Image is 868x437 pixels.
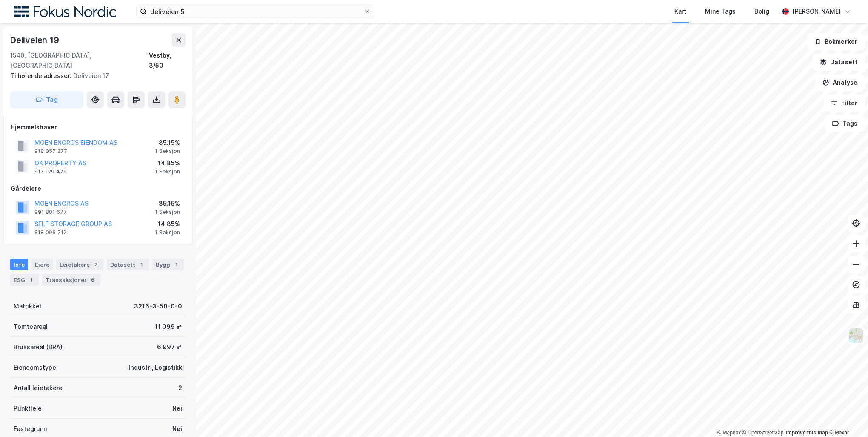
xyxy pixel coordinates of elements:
div: Tomteareal [14,322,48,332]
div: 991 801 677 [34,209,67,216]
span: Tilhørende adresser: [10,72,73,79]
img: Z [848,328,864,344]
button: Tags [825,115,865,132]
div: 6 [89,276,97,284]
div: Datasett [107,259,149,270]
div: Eiendomstype [14,362,56,373]
button: Filter [824,95,865,112]
div: Deliveien 19 [10,33,61,47]
div: 14.85% [155,158,180,168]
div: 917 129 479 [34,168,67,175]
div: Hjemmelshaver [11,122,185,132]
div: Industri, Logistikk [128,362,182,373]
div: 6 997 ㎡ [157,342,182,352]
div: Vestby, 3/50 [149,50,186,71]
div: 3216-3-50-0-0 [134,301,182,311]
div: 1 Seksjon [155,229,180,236]
div: Bolig [754,6,769,17]
button: Analyse [815,74,865,91]
div: Bruksareal (BRA) [14,342,63,352]
img: fokus-nordic-logo.8a93422641609758e4ac.png [14,6,116,17]
div: Transaksjoner [42,274,100,286]
button: Bokmerker [807,33,865,50]
div: 11 099 ㎡ [155,322,182,332]
div: Deliveien 17 [10,71,179,81]
div: Nei [172,424,182,434]
a: OpenStreetMap [742,430,784,436]
div: 2 [178,383,182,393]
button: Tag [10,91,83,108]
div: Nei [172,403,182,414]
div: Antall leietakere [14,383,63,393]
div: [PERSON_NAME] [792,6,841,17]
div: Kontrollprogram for chat [825,396,868,437]
div: 1 [172,260,180,269]
div: Matrikkel [14,301,41,311]
div: 918 057 277 [34,148,67,155]
div: Leietakere [56,259,103,270]
div: 85.15% [155,198,180,209]
div: 818 096 712 [34,229,66,236]
a: Mapbox [717,430,741,436]
div: Kart [674,6,686,17]
div: Gårdeiere [11,184,185,194]
div: ESG [10,274,39,286]
div: 1 [27,276,35,284]
div: 1540, [GEOGRAPHIC_DATA], [GEOGRAPHIC_DATA] [10,50,149,71]
iframe: Chat Widget [825,396,868,437]
button: Datasett [813,54,865,71]
div: 1 Seksjon [155,168,180,175]
div: Bygg [152,259,184,270]
div: 2 [91,260,100,269]
input: Søk på adresse, matrikkel, gårdeiere, leietakere eller personer [147,5,364,18]
div: Info [10,259,28,270]
div: 1 Seksjon [155,148,180,155]
div: Mine Tags [705,6,736,17]
div: 14.85% [155,219,180,229]
a: Improve this map [786,430,828,436]
div: Festegrunn [14,424,47,434]
div: 1 [137,260,146,269]
div: Eiere [31,259,53,270]
div: 85.15% [155,138,180,148]
div: 1 Seksjon [155,209,180,216]
div: Punktleie [14,403,42,414]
